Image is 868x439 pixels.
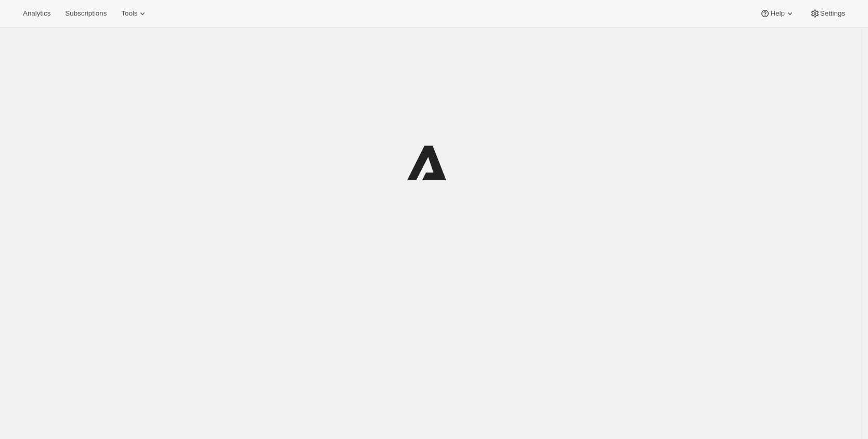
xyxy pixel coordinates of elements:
span: Analytics [23,9,50,18]
span: Subscriptions [65,9,107,18]
button: Help [754,6,801,21]
button: Tools [115,6,154,21]
button: Settings [804,6,851,21]
span: Help [770,9,784,18]
span: Settings [820,9,845,18]
button: Analytics [17,6,57,21]
span: Tools [121,9,137,18]
button: Subscriptions [59,6,113,21]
